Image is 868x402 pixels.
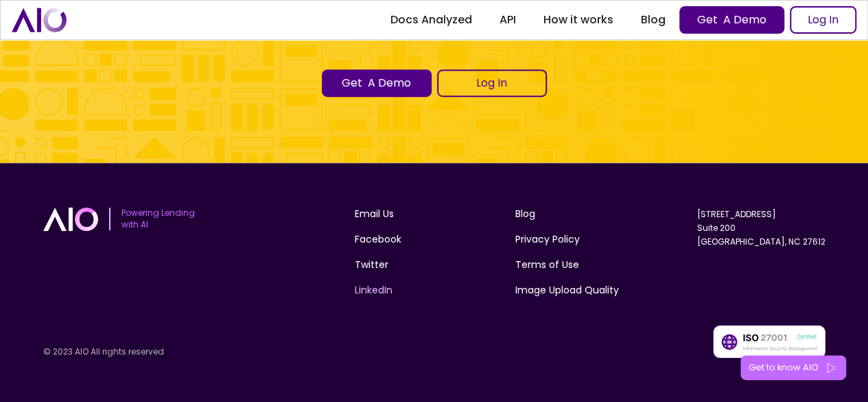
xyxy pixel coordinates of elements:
[515,207,535,221] a: Blog
[12,8,67,32] a: home
[486,8,530,32] a: API
[515,283,619,298] a: Image Upload Quality
[515,232,580,247] a: Privacy Policy
[121,208,195,231] p: Powering Lending with AI
[790,6,856,34] a: Log In
[530,8,627,32] a: How it works
[679,6,784,34] a: Get A Demo
[627,8,679,32] a: Blog
[43,346,279,358] p: © 2023 AIO All rights reserved
[515,258,579,272] a: Terms of Use
[355,207,394,221] a: Email Us
[749,361,819,375] div: Get to know AIO
[355,232,401,247] a: Facebook
[697,208,825,247] a: [STREET_ADDRESS]Suite 200[GEOGRAPHIC_DATA], NC 27612
[437,69,547,97] a: Log In
[355,283,392,298] a: LinkedIn
[377,8,486,32] a: Docs Analyzed
[355,258,388,272] a: Twitter
[322,69,432,97] a: Get A Demo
